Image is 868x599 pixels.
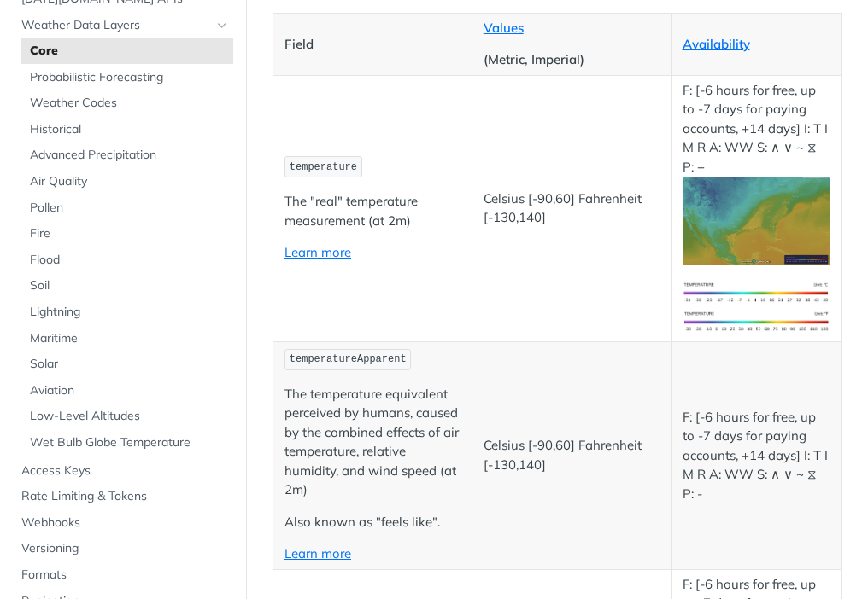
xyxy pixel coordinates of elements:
[284,385,460,500] p: The temperature equivalent perceived by humans, caused by the combined effects of air temperature...
[683,408,830,504] p: F: [-6 hours for free, up to -7 days for paying accounts, +14 days] I: T I M R A: WW S: ∧ ∨ ~ ⧖ P: -
[284,244,351,260] a: Learn more
[21,404,233,429] a: Low-Level Altitudes
[21,540,229,557] span: Versioning
[13,484,233,509] a: Rate Limiting & Tokens
[30,200,229,217] span: Pollen
[30,147,229,164] span: Advanced Precipitation
[30,121,229,138] span: Historical
[683,283,830,299] span: Expand image
[21,117,233,142] a: Historical
[30,382,229,399] span: Aviation
[21,142,233,168] a: Advanced Precipitation
[21,169,233,195] a: Air Quality
[30,277,229,294] span: Soil
[30,69,229,86] span: Probabilistic Forecasting
[21,195,233,221] a: Pollen
[21,90,233,116] a: Weather Codes
[484,50,660,70] p: (Metric, Imperial)
[484,189,660,228] p: Celsius [-90,60] Fahrenheit [-130,140]
[683,36,750,52] a: Availability
[30,434,229,451] span: Wet Bulb Globe Temperature
[215,19,229,32] button: Hide subpages for Weather Data Layers
[30,408,229,425] span: Low-Level Altitudes
[21,352,233,377] a: Solar
[21,462,229,480] span: Access Keys
[30,43,229,60] span: Core
[21,65,233,90] a: Probabilistic Forecasting
[30,304,229,321] span: Lightning
[21,273,233,299] a: Soil
[284,545,351,561] a: Learn more
[683,81,830,265] p: F: [-6 hours for free, up to -7 days for paying accounts, +14 days] I: T I M R A: WW S: ∧ ∨ ~ ⧖ P: +
[21,488,229,505] span: Rate Limiting & Tokens
[21,430,233,456] a: Wet Bulb Globe Temperature
[21,221,233,247] a: Fire
[683,212,830,228] span: Expand image
[13,536,233,561] a: Versioning
[30,330,229,347] span: Maritime
[30,173,229,190] span: Air Quality
[284,513,460,532] p: Also known as "feels like".
[30,95,229,112] span: Weather Codes
[21,17,211,34] span: Weather Data Layers
[13,562,233,588] a: Formats
[30,252,229,269] span: Flood
[13,458,233,484] a: Access Keys
[290,161,357,173] span: temperature
[284,192,460,230] p: The "real" temperature measurement (at 2m)
[30,225,229,242] span: Fire
[21,515,229,532] span: Webhooks
[13,510,233,536] a: Webhooks
[484,20,524,36] a: Values
[21,326,233,352] a: Maritime
[30,356,229,373] span: Solar
[21,247,233,273] a: Flood
[290,353,407,365] span: temperatureApparent
[21,567,229,584] span: Formats
[21,38,233,64] a: Core
[13,13,233,38] a: Weather Data LayersHide subpages for Weather Data Layers
[21,299,233,325] a: Lightning
[683,312,830,329] span: Expand image
[284,35,460,55] p: Field
[484,436,660,474] p: Celsius [-90,60] Fahrenheit [-130,140]
[21,378,233,404] a: Aviation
